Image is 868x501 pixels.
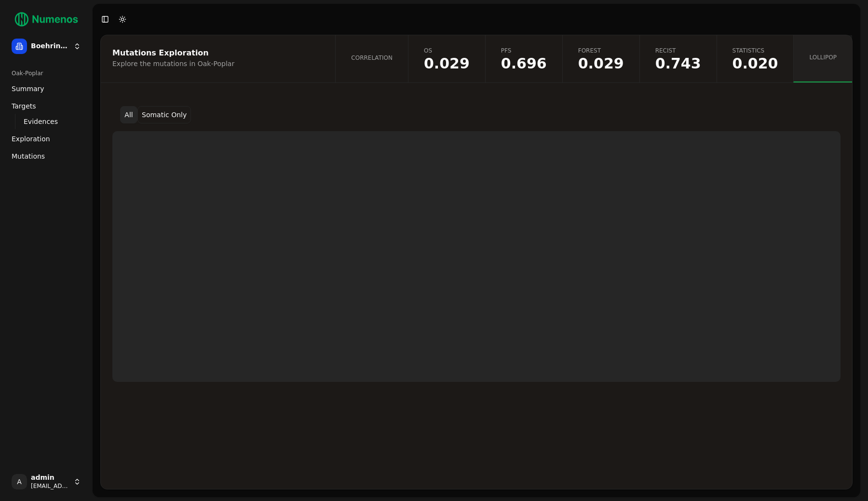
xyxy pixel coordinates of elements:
span: Correlation [351,54,393,62]
span: PFS [501,47,547,54]
span: Statistics [732,47,778,54]
span: Evidences [24,117,58,126]
span: 0.695544036009344 [501,56,547,71]
span: 0.029265264026706 [424,56,470,71]
button: Somatic Only [137,106,191,123]
a: Exploration [8,131,85,147]
span: Targets [12,101,36,111]
button: Toggle Sidebar [98,13,112,26]
a: Evidences [20,115,73,128]
button: Toggle Dark Mode [116,13,129,26]
a: Statistics0.020 [717,35,794,82]
span: 0.742606292509595 [655,56,701,71]
div: Mutations Exploration [112,49,321,57]
span: Exploration [12,134,50,144]
span: 0.029265264026706 [578,56,624,71]
span: Boehringer Ingelheim [31,42,69,51]
a: Summary [8,81,85,96]
a: PFS0.696 [485,35,562,82]
span: [EMAIL_ADDRESS] [31,482,69,490]
div: Explore the mutations in Oak-Poplar [112,59,321,68]
a: OS0.029 [408,35,485,82]
button: All [120,106,137,123]
img: Numenos [8,8,85,31]
div: Oak-Poplar [8,66,85,81]
span: Summary [12,84,44,94]
span: Lollipop [809,54,837,61]
button: Boehringer Ingelheim [8,35,85,58]
span: Forest [578,47,624,54]
span: A [12,474,27,489]
a: Forest0.029 [562,35,639,82]
a: Recist0.743 [639,35,717,82]
a: Mutations [8,149,85,164]
span: OS [424,47,470,54]
button: Aadmin[EMAIL_ADDRESS] [8,470,85,493]
span: Recist [655,47,701,54]
a: Lollipop [793,35,852,82]
span: Mutations [12,151,45,161]
a: Targets [8,98,85,114]
span: 0.0199 [732,56,778,71]
span: admin [31,474,69,482]
a: Correlation [335,35,408,82]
